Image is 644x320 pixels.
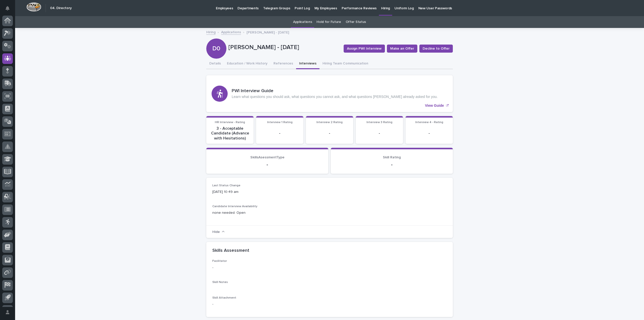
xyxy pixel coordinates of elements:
[270,59,296,69] button: References
[224,59,270,69] button: Education / Work History
[337,162,447,168] p: -
[212,281,228,284] span: Skill Notes
[267,121,293,124] span: Interview 1 Rating
[212,162,322,168] p: -
[387,45,417,53] button: Make an Offer
[390,46,414,51] span: Make an Offer
[250,156,285,159] span: SkillsAsessmentType
[346,16,366,28] a: Offer Status
[309,131,350,136] p: -
[212,230,225,234] button: Hide
[212,296,236,299] span: Skill Attachment
[26,2,41,12] img: Workspace Logo
[425,103,444,108] p: View Guide
[212,189,287,195] p: [DATE] 10:49 am
[50,6,72,10] h2: 04. Directory
[383,156,401,159] span: Skill Rating
[423,46,450,51] span: Decline to Offer
[212,265,287,270] p: -
[206,59,224,69] button: Details
[247,29,289,35] p: [PERSON_NAME] - [DATE]
[212,260,227,263] span: Facilitator
[212,248,249,254] h2: Skills Assessment
[232,88,438,94] h3: PWI Interview Guide
[419,45,453,53] button: Decline to Offer
[344,45,385,53] button: Assign PWI Interview
[228,44,340,51] p: [PERSON_NAME] - [DATE]
[359,131,400,136] p: -
[212,302,287,307] p: -
[347,46,382,51] span: Assign PWI Interview
[215,121,245,124] span: HR Interview - Rating
[232,95,438,99] p: Learn what questions you should ask, what questions you cannot ask, and what questions [PERSON_NA...
[319,59,371,69] button: Hiring Team Communication
[212,184,240,187] span: Last Status Change
[209,126,251,141] p: 3 - Acceptable Candidate (Advance with Hesitations)
[409,131,450,136] p: -
[2,3,13,14] button: Notifications
[221,29,241,35] a: Applications
[316,121,343,124] span: Interview 2 Rating
[206,25,226,52] div: D0
[367,121,392,124] span: Interview 3 Rating
[212,205,257,208] span: Candidate Interview Availability
[296,59,319,69] button: Interviews
[206,29,216,35] a: Hiring
[212,210,447,216] p: none needed. Open
[6,6,13,14] div: Notifications
[415,121,443,124] span: Interview 4 - Rating
[206,75,453,112] a: View Guide
[316,16,341,28] a: Hold for Future
[293,16,312,28] a: Applications
[259,131,300,136] p: -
